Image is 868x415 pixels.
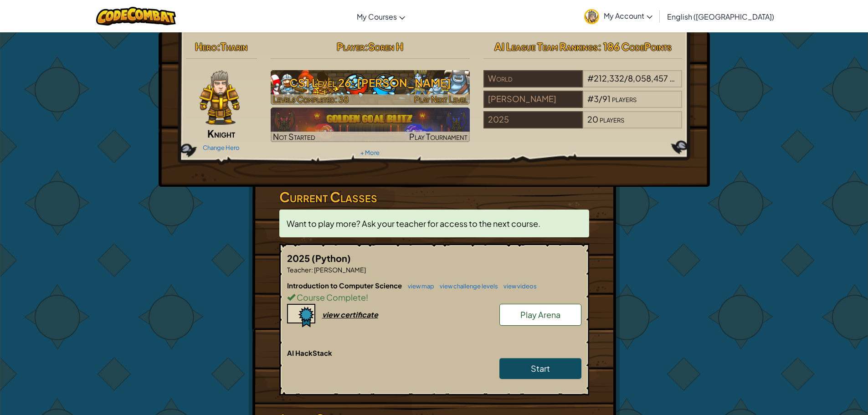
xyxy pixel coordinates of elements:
[594,93,599,104] span: 3
[414,94,467,104] span: Play Next Level
[311,266,313,274] span: :
[322,310,378,319] div: view certificate
[520,309,560,320] span: Play Arena
[663,4,779,29] a: English ([GEOGRAPHIC_DATA])
[200,70,240,125] img: knight-pose.png
[624,73,628,83] span: /
[221,40,247,53] span: Tharin
[360,149,380,156] a: + More
[499,282,537,290] a: view videos
[271,70,470,105] a: Play Next Level
[483,91,583,108] div: [PERSON_NAME]
[271,72,470,93] h3: CS1 Level 26: [PERSON_NAME]
[337,40,365,53] span: Player
[366,292,368,302] span: !
[287,266,311,274] span: Teacher
[273,94,349,104] span: Levels Completed: 38
[271,108,470,142] a: Not StartedPlay Tournament
[587,93,594,104] span: #
[483,111,583,128] div: 2025
[628,73,668,83] span: 8,058,457
[667,12,774,21] span: English ([GEOGRAPHIC_DATA])
[195,40,217,53] span: Hero
[612,93,637,104] span: players
[494,40,598,53] span: AI League Team Rankings
[499,358,581,379] a: Start
[287,310,378,319] a: view certificate
[217,40,221,53] span: :
[271,70,470,105] img: CS1 Level 26: Wakka Maul
[483,99,683,110] a: [PERSON_NAME]#3/91players
[96,7,176,26] img: CodeCombat logo
[273,131,315,142] span: Not Started
[587,73,594,83] span: #
[599,93,602,104] span: /
[403,282,434,290] a: view map
[279,187,589,207] h3: Current Classes
[203,144,240,151] a: Change Hero
[584,9,599,24] img: avatar
[287,281,403,290] span: Introduction to Computer Science
[531,363,550,374] span: Start
[312,252,351,264] span: (Python)
[587,114,598,124] span: 20
[483,70,583,87] div: World
[313,266,366,274] span: [PERSON_NAME]
[598,40,672,53] span: : 186 CodePoints
[409,131,467,142] span: Play Tournament
[483,79,683,89] a: World#212,332/8,058,457players
[483,120,683,130] a: 202520players
[207,127,235,140] span: Knight
[287,304,315,328] img: certificate-icon.png
[365,40,368,53] span: :
[357,12,397,21] span: My Courses
[287,252,312,264] span: 2025
[435,282,498,290] a: view challenge levels
[600,114,624,124] span: players
[604,11,652,20] span: My Account
[602,93,611,104] span: 91
[352,4,410,29] a: My Courses
[295,292,366,302] span: Course Complete
[287,348,332,357] span: AI HackStack
[271,108,470,142] img: Golden Goal
[580,2,657,31] a: My Account
[287,218,540,229] span: Want to play more? Ask your teacher for access to the next course.
[594,73,624,83] span: 212,332
[368,40,403,53] span: Soren H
